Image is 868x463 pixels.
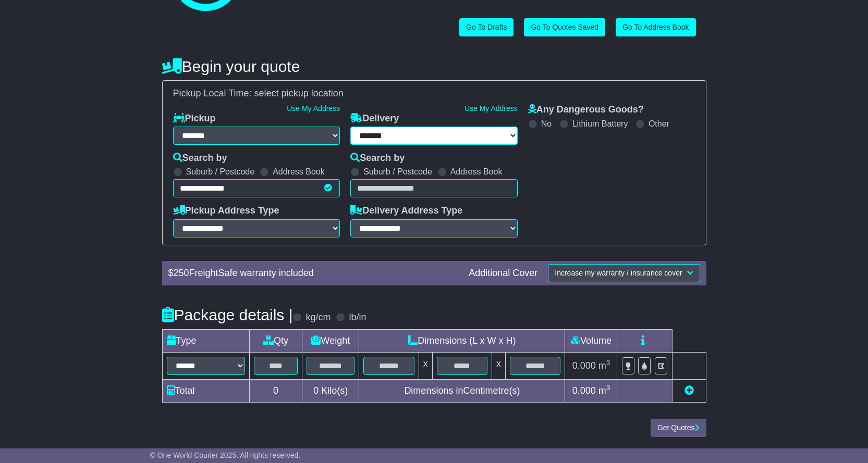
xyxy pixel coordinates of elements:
[186,167,255,177] label: Suburb / Postcode
[162,306,293,323] h4: Package details |
[684,385,694,396] a: Add new item
[349,312,366,323] label: lb/in
[350,153,405,164] label: Search by
[305,312,331,323] label: kg/cm
[174,268,189,278] span: 250
[173,113,216,124] label: Pickup
[359,329,565,352] td: Dimensions (L x W x H)
[359,379,565,402] td: Dimensions in Centimetre(s)
[565,329,617,352] td: Volume
[606,384,610,392] sup: 3
[150,451,301,459] span: © One World Courier 2025. All rights reserved.
[572,385,596,396] span: 0.000
[173,205,279,217] label: Pickup Address Type
[528,104,644,116] label: Any Dangerous Goods?
[273,167,325,177] label: Address Book
[463,268,543,279] div: Additional Cover
[649,119,669,129] label: Other
[606,359,610,367] sup: 3
[168,88,701,99] div: Pickup Local Time:
[616,18,695,36] a: Go To Address Book
[162,379,249,402] td: Total
[173,153,227,164] label: Search by
[162,58,706,75] h4: Begin your quote
[464,104,518,112] a: Use My Address
[363,167,432,177] label: Suburb / Postcode
[254,88,344,98] span: select pickup location
[302,379,359,402] td: Kilo(s)
[302,329,359,352] td: Weight
[524,18,605,36] a: Go To Quotes Saved
[287,104,340,112] a: Use My Address
[572,360,596,371] span: 0.000
[541,119,552,129] label: No
[598,360,610,371] span: m
[419,352,432,379] td: x
[572,119,628,129] label: Lithium Battery
[548,264,700,282] button: Increase my warranty / insurance cover
[249,379,302,402] td: 0
[651,419,706,437] button: Get Quotes
[555,269,682,277] span: Increase my warranty / insurance cover
[350,113,399,124] label: Delivery
[313,385,319,396] span: 0
[492,352,506,379] td: x
[350,205,462,217] label: Delivery Address Type
[450,167,503,177] label: Address Book
[163,268,464,279] div: $ FreightSafe warranty included
[598,385,610,396] span: m
[249,329,302,352] td: Qty
[459,18,514,36] a: Go To Drafts
[162,329,249,352] td: Type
